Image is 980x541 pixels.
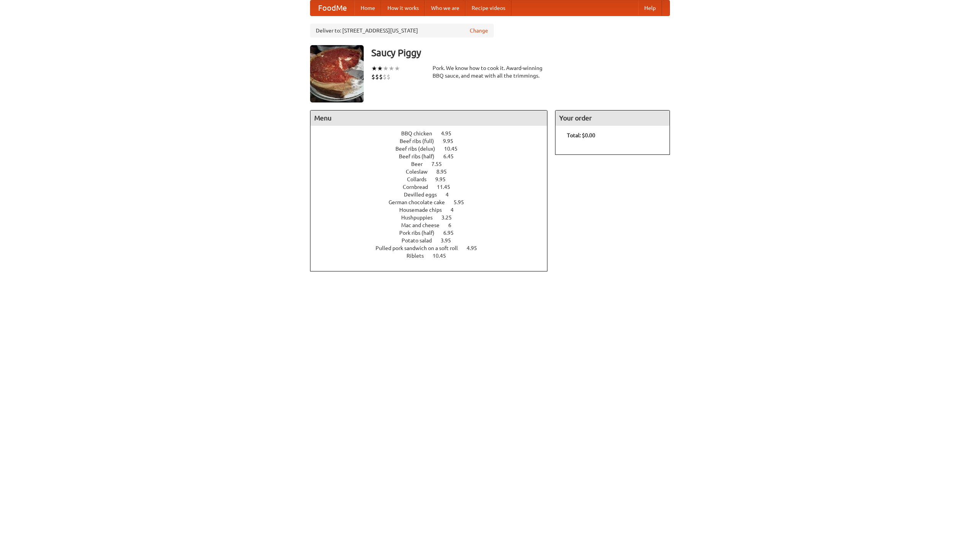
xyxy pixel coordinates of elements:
a: Who we are [425,0,465,16]
span: German chocolate cake [389,199,452,205]
span: 3.95 [441,237,459,244]
li: $ [375,73,379,81]
span: 5.95 [454,199,472,205]
b: Total: $0.00 [567,132,595,138]
span: Collards [407,176,434,182]
span: 9.95 [443,138,461,144]
span: 4.95 [441,130,459,136]
span: 4.95 [467,245,485,251]
span: Riblets [407,253,431,259]
a: Coleslaw 8.95 [406,169,461,175]
span: Beef ribs (full) [400,138,442,144]
a: Recipe videos [465,0,511,16]
span: 10.45 [433,253,454,259]
span: 9.95 [435,176,453,182]
h3: Saucy Piggy [371,45,670,60]
a: Potato salad 3.95 [402,237,465,244]
span: 6.95 [443,230,461,236]
span: 4 [451,207,461,213]
span: Devilled eggs [404,192,444,198]
a: Beer 7.55 [411,161,456,167]
span: 3.25 [441,214,459,221]
img: angular.jpg [310,45,364,102]
a: Hushpuppies 3.25 [401,214,466,221]
a: How it works [381,0,425,16]
span: Beef ribs (half) [399,153,442,159]
a: Housemade chips 4 [399,207,468,213]
span: Housemade chips [399,207,449,213]
li: ★ [389,64,394,73]
h4: Menu [310,110,547,126]
a: Devilled eggs 4 [404,192,463,198]
span: Beer [411,161,430,167]
a: Beef ribs (delux) 10.45 [395,146,472,152]
h4: Your order [555,110,670,126]
a: Riblets 10.45 [407,253,460,259]
a: Home [354,0,381,16]
a: Collards 9.95 [407,176,460,182]
span: Potato salad [402,237,439,244]
li: ★ [394,64,400,73]
li: $ [379,73,383,81]
li: $ [371,73,375,81]
a: Cornbread 11.45 [403,184,464,190]
span: Beef ribs (delux) [395,146,443,152]
li: $ [387,73,390,81]
span: BBQ chicken [401,130,440,136]
li: ★ [371,64,377,73]
li: ★ [383,64,389,73]
span: Coleslaw [406,169,435,175]
a: German chocolate cake 5.95 [389,199,478,205]
li: ★ [377,64,383,73]
span: 6 [448,222,459,228]
li: $ [383,73,387,81]
span: 8.95 [436,169,454,175]
span: 11.45 [437,184,458,190]
span: 10.45 [444,146,465,152]
a: Change [470,27,488,34]
a: Help [638,0,662,16]
div: Pork. We know how to cook it. Award-winning BBQ sauce, and meat with all the trimmings. [433,64,547,80]
span: 6.45 [443,153,461,159]
a: Pulled pork sandwich on a soft roll 4.95 [376,245,491,251]
span: Mac and cheese [401,222,447,228]
div: Deliver to: [STREET_ADDRESS][US_STATE] [310,24,494,37]
span: 4 [446,192,456,198]
span: Hushpuppies [401,214,440,221]
a: BBQ chicken 4.95 [401,130,465,136]
span: Pulled pork sandwich on a soft roll [376,245,465,251]
a: Mac and cheese 6 [401,222,465,228]
a: Beef ribs (half) 6.45 [399,153,468,159]
a: Beef ribs (full) 9.95 [400,138,467,144]
span: Pork ribs (half) [399,230,442,236]
a: FoodMe [310,0,354,16]
span: 7.55 [431,161,449,167]
a: Pork ribs (half) 6.95 [399,230,468,236]
span: Cornbread [403,184,436,190]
